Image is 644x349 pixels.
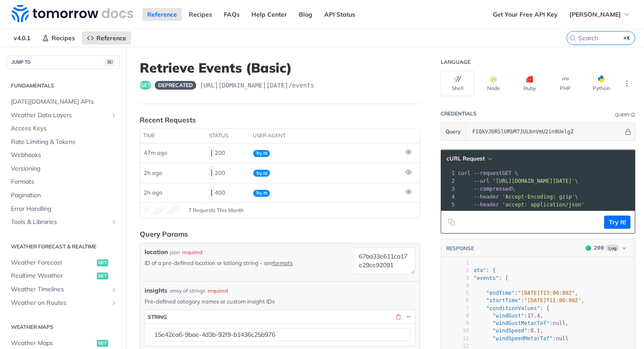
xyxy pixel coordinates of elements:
[140,60,420,76] h1: Retrieve Events (Basic)
[37,31,80,45] a: Recipes
[11,272,95,280] span: Realtime Weather
[461,267,496,273] span: : {
[272,259,293,266] a: formats
[404,313,412,321] button: Hide
[527,313,540,319] span: 17.4
[11,5,133,22] img: Tomorrow.io Weather API Docs
[474,178,489,184] span: --url
[456,259,469,267] div: 1
[492,320,549,326] span: "windGustMetarTaf"
[446,216,458,229] button: Copy to clipboard
[110,219,117,226] button: Show subpages for Tools & Libraries
[584,71,618,96] button: Python
[7,175,120,188] a: Formats
[209,165,246,180] div: 200
[97,259,108,266] span: get
[570,10,621,18] span: [PERSON_NAME]
[394,313,402,321] button: Delete
[486,290,515,296] span: "endTime"
[456,320,469,327] div: 9
[211,189,212,196] span: 400
[7,297,120,310] a: Weather on RoutesShow subpages for Weather on Routes
[594,244,604,251] span: 200
[7,202,120,216] a: Error Handling
[170,287,205,295] div: array of strings
[145,297,415,305] p: Pre-defined category names or custom insight IDs
[253,190,270,197] span: Try It!
[11,164,117,173] span: Versioning
[7,243,120,251] h2: Weather Forecast & realtime
[461,313,543,319] span: : ,
[492,313,524,319] span: "windGust"
[11,151,117,160] span: Webhooks
[7,82,120,90] h2: Fundamentals
[155,81,196,90] span: deprecated
[211,169,212,176] span: 200
[456,335,469,342] div: 11
[182,248,202,256] div: required
[145,206,180,215] canvas: Line Graph
[253,150,270,157] span: Try It!
[569,35,576,42] svg: Search
[456,312,469,320] div: 8
[492,335,552,342] span: "windSpeedMetarTaf"
[206,129,250,143] th: status
[474,186,512,192] span: --compressed
[474,202,499,208] span: --header
[110,286,117,293] button: Show subpages for Weather Timelines
[474,170,502,176] span: --request
[148,314,167,320] div: string
[11,98,117,106] span: [DATE][DOMAIN_NAME] APIs
[11,339,95,348] span: Weather Maps
[446,128,461,136] span: Query
[11,205,117,213] span: Error Handling
[7,95,120,108] a: [DATE][DOMAIN_NAME] APIs
[492,178,575,184] span: '[URL][DOMAIN_NAME][DATE]'
[11,285,108,294] span: Weather Timelines
[441,59,471,66] div: Language
[518,290,575,296] span: "[DATE]T13:00:00Z"
[553,320,566,326] span: null
[456,305,469,312] div: 7
[461,297,584,304] span: : ,
[486,297,521,304] span: "startTime"
[586,245,591,251] span: 200
[513,71,546,96] button: Ruby
[488,8,563,21] a: Get Your Free API Key
[456,275,469,282] div: 3
[486,305,540,311] span: "conditionValues"
[7,189,120,202] a: Pagination
[606,244,619,251] span: Log
[461,320,569,326] span: : ,
[11,178,117,186] span: Formats
[531,328,540,334] span: 8.1
[144,169,162,176] span: 2h ago
[144,149,167,156] span: 47m ago
[211,150,212,157] span: 200
[7,256,120,269] a: Weather Forecastget
[11,218,108,227] span: Tools & Libraries
[441,71,474,96] button: Shell
[461,275,508,281] span: : [
[502,194,575,200] span: 'Accept-Encoding: gzip'
[142,8,182,21] a: Reference
[7,283,120,296] a: Weather TimelinesShow subpages for Weather Timelines
[615,112,635,118] div: QueryInformation
[11,111,108,120] span: Weather Data Layers
[461,335,569,342] span: :
[458,186,515,192] span: \
[110,300,117,307] button: Show subpages for Weather on Routes
[556,335,569,342] span: null
[446,244,474,253] button: RESPONSE
[7,56,120,69] button: JUMP TO⌘/
[456,282,469,290] div: 4
[565,8,635,21] button: [PERSON_NAME]
[52,34,75,42] span: Recipes
[7,109,120,122] a: Weather Data LayersShow subpages for Weather Data Layers
[456,290,469,297] div: 5
[441,201,456,209] div: 5
[11,138,117,147] span: Rate Limiting & Tokens
[492,328,527,334] span: "windSpeed"
[622,34,633,42] kbd: ⌘K
[188,206,244,214] span: 7 Requests This Month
